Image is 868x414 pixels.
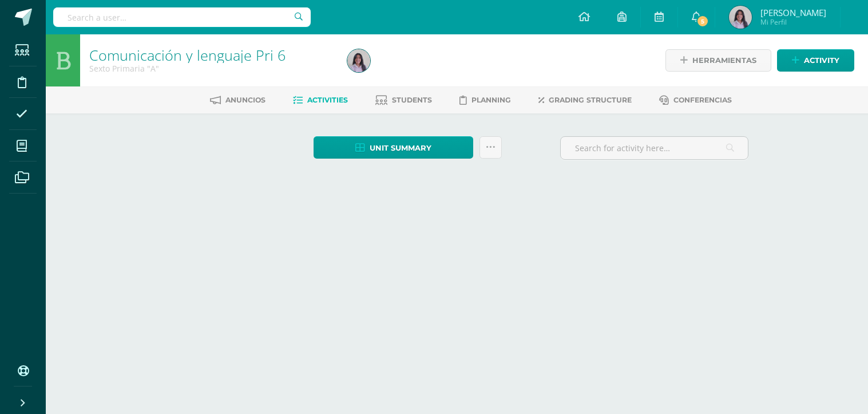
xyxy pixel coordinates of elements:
[89,47,334,63] h1: Comunicación y lenguaje Pri 6
[375,91,432,109] a: Students
[692,50,756,71] span: Herramientas
[659,91,732,109] a: Conferencias
[314,136,473,159] a: Unit summary
[549,96,632,104] span: Grading structure
[471,96,511,104] span: Planning
[347,49,370,72] img: 2e7ec2bf65bdb1b7ba449eab1a65d432.png
[760,17,826,27] span: Mi Perfil
[729,6,752,29] img: 2e7ec2bf65bdb1b7ba449eab1a65d432.png
[89,63,334,74] div: Sexto Primaria 'A'
[307,96,348,104] span: Activities
[804,50,839,71] span: Activity
[673,96,732,104] span: Conferencias
[561,137,748,159] input: Search for activity here…
[777,49,854,72] a: Activity
[696,15,709,27] span: 5
[459,91,511,109] a: Planning
[225,96,265,104] span: Anuncios
[760,7,826,18] span: [PERSON_NAME]
[210,91,265,109] a: Anuncios
[392,96,432,104] span: Students
[89,45,286,65] a: Comunicación y lenguaje Pri 6
[665,49,771,72] a: Herramientas
[538,91,632,109] a: Grading structure
[370,137,431,159] span: Unit summary
[293,91,348,109] a: Activities
[53,7,311,27] input: Search a user…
